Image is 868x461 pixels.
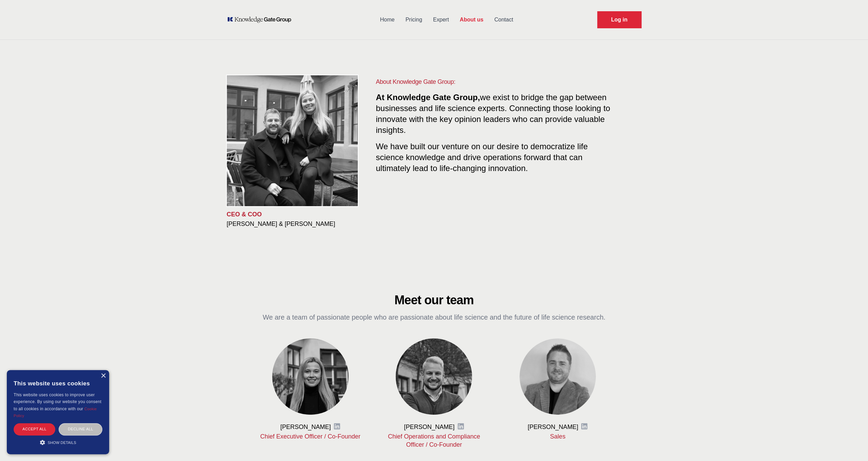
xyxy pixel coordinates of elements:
img: KOL management, KEE, Therapy area experts [227,75,358,206]
span: This website uses cookies to improve user experience. By using our website you consent to all coo... [14,393,101,411]
a: KOL Knowledge Platform: Talk to Key External Experts (KEE) [227,16,296,23]
div: Accept all [14,423,55,435]
img: Viktoriya Vasilenko [272,338,349,415]
a: Expert [428,11,454,29]
h2: Meet our team [260,293,609,307]
h3: [PERSON_NAME] & [PERSON_NAME] [227,220,365,228]
span: We have built our venture on our desire to democratize life science knowledge and drive operation... [376,139,588,173]
div: This website uses cookies [14,375,102,391]
h1: About Knowledge Gate Group: [376,77,614,87]
img: Martin Grady [519,338,596,415]
a: Contact [489,11,518,29]
p: Chief Executive Officer / Co-Founder [260,432,362,441]
span: Show details [48,441,76,445]
a: Request Demo [597,11,642,28]
p: We are a team of passionate people who are passionate about life science and the future of life s... [260,312,609,322]
p: Chief Operations and Compliance Officer / Co-Founder [383,432,485,449]
div: Show details [14,439,102,446]
div: Decline all [59,423,102,435]
img: Barney Vajda [396,338,472,415]
a: Pricing [400,11,428,29]
a: About us [454,11,489,29]
div: Close [101,373,106,379]
h3: [PERSON_NAME] [280,423,331,431]
span: we exist to bridge the gap between businesses and life science experts. Connecting those looking ... [376,93,610,135]
span: At Knowledge Gate Group, [376,93,480,102]
a: Home [374,11,400,29]
h3: [PERSON_NAME] [528,423,578,431]
iframe: Chat Widget [834,428,868,461]
p: CEO & COO [227,210,365,218]
p: Sales [507,432,609,441]
h3: [PERSON_NAME] [404,423,454,431]
a: Cookie Policy [14,407,97,418]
